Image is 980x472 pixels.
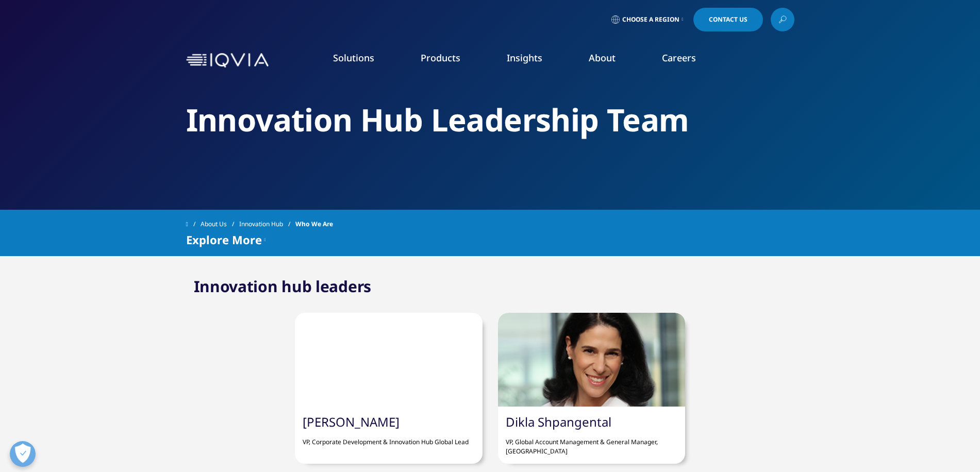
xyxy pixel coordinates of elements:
[709,16,748,23] span: Contact Us
[194,276,371,297] h2: Innovation hub leaders
[333,52,374,64] a: Solutions
[589,52,616,64] a: About
[506,413,611,430] a: Dikla Shpangental
[693,8,763,31] a: Contact Us
[622,15,679,24] span: Choose a Region
[273,36,794,85] nav: Primary
[662,52,696,64] a: Careers
[186,53,269,68] img: IQVIA Healthcare Information Technology and Pharma Clinical Research Company
[186,233,262,246] span: Explore More
[303,413,400,430] a: [PERSON_NAME]
[10,441,36,467] button: Open Preferences
[303,430,474,447] p: VP, Corporate Development & Innovation Hub Global Lead
[201,215,239,233] a: About Us
[421,52,460,64] a: Products
[506,430,677,456] p: VP, Global Account Management & General Manager, [GEOGRAPHIC_DATA]
[186,100,794,139] h2: Innovation Hub Leadership Team
[507,52,542,64] a: Insights
[239,215,295,233] a: Innovation Hub
[295,215,333,233] span: Who We Are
